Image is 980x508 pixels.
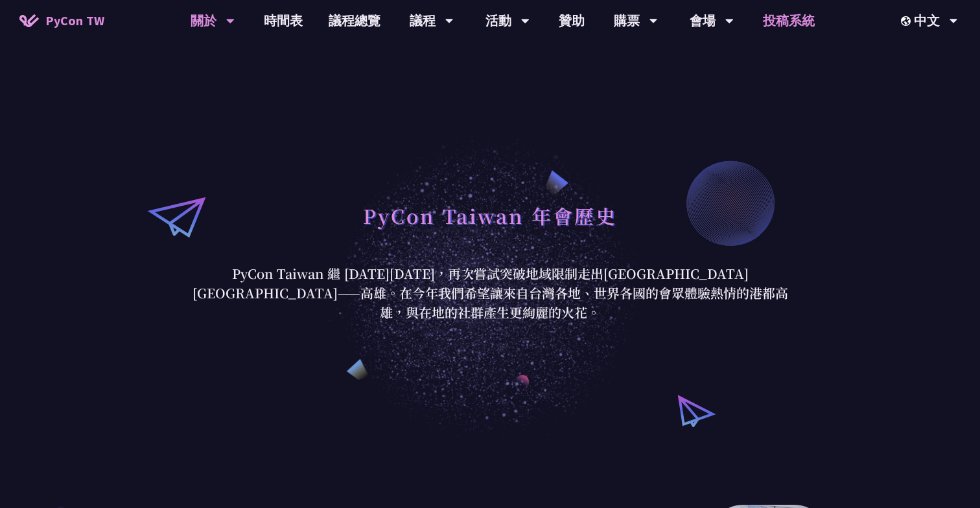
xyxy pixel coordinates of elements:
[45,11,104,30] span: PyCon TW
[19,14,39,27] img: Home icon of PyCon TW 2025
[6,5,117,37] a: PyCon TW
[363,196,617,235] h1: PyCon Taiwan 年會歷史
[901,16,914,26] img: Locale Icon
[189,264,791,322] p: PyCon Taiwan 繼 [DATE][DATE]，再次嘗試突破地域限制走出[GEOGRAPHIC_DATA][GEOGRAPHIC_DATA]——高雄。在今年我們希望讓來自台灣各地、世界各...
